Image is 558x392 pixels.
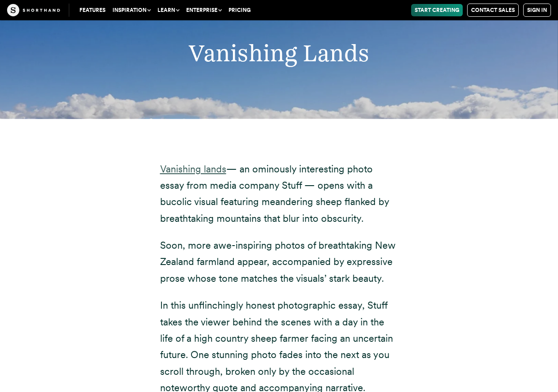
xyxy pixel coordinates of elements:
button: Learn [154,4,183,16]
button: Enterprise [183,4,225,16]
p: — an ominously interesting photo essay from media company Stuff — opens with a bucolic visual fea... [160,161,398,227]
a: Vanishing lands [160,163,226,175]
a: Contact Sales [467,4,519,17]
a: Sign in [523,4,551,17]
h2: Vanishing Lands [51,39,507,67]
button: Inspiration [109,4,154,16]
a: Start Creating [411,4,463,16]
img: The Craft [7,4,60,16]
a: Features [76,4,109,16]
p: Soon, more awe-inspiring photos of breathtaking New Zealand farmland appear, accompanied by expre... [160,237,398,287]
a: Pricing [225,4,254,16]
